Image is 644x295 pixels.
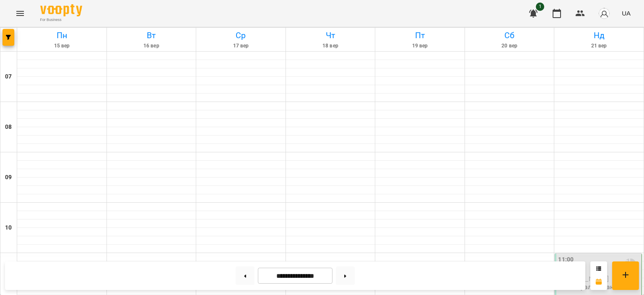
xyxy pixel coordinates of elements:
h6: Нд [556,29,642,42]
h6: 21 вер [556,42,642,50]
h6: Пн [18,29,105,42]
h6: 08 [5,123,12,132]
img: avatar_s.png [598,8,610,19]
button: Menu [10,3,30,23]
button: UA [618,5,634,21]
h6: 20 вер [466,42,553,50]
h6: Пт [377,29,463,42]
h6: 10 [5,223,12,232]
h6: 09 [5,173,12,182]
h6: 15 вер [18,42,105,50]
h6: 17 вер [197,42,284,50]
h6: Сб [466,29,553,42]
span: UA [622,9,631,18]
img: Voopty Logo [40,4,82,16]
h6: Вт [108,29,195,42]
h6: 07 [5,72,12,81]
h6: 19 вер [377,42,463,50]
h6: 18 вер [287,42,374,50]
span: For Business [40,17,82,23]
label: 11:00 [558,255,574,264]
h6: Чт [287,29,374,42]
h6: 16 вер [108,42,195,50]
h6: Ср [197,29,284,42]
span: 1 [536,3,544,11]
